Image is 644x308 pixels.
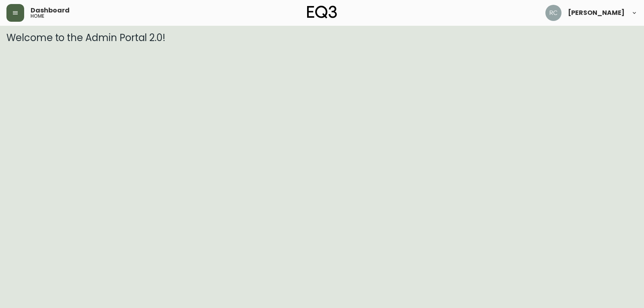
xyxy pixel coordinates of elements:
h5: home [31,14,44,19]
h3: Welcome to the Admin Portal 2.0! [6,32,638,43]
span: [PERSON_NAME] [568,10,625,16]
img: logo [307,6,337,19]
img: 46fb21a3fa8e47cd26bba855d66542c0 [545,5,561,21]
span: Dashboard [31,7,70,14]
